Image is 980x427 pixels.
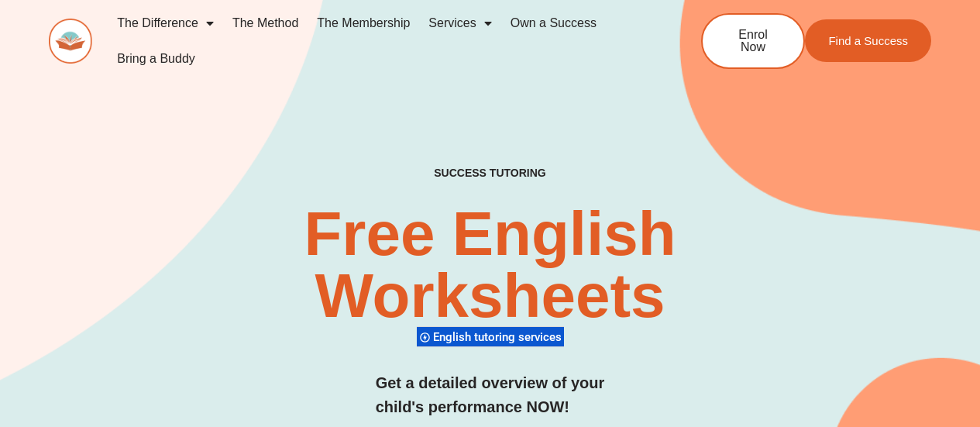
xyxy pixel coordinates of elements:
[417,326,564,347] div: English tutoring services
[308,5,419,41] a: The Membership
[376,371,605,419] h3: Get a detailed overview of your child's performance NOW!
[501,5,606,41] a: Own a Success
[419,5,500,41] a: Services
[701,13,805,69] a: Enrol Now
[359,167,621,180] h4: SUCCESS TUTORING​
[828,35,908,46] span: Find a Success
[805,19,931,62] a: Find a Success
[726,29,780,53] span: Enrol Now
[108,5,223,41] a: The Difference
[108,5,650,77] nav: Menu
[108,41,205,77] a: Bring a Buddy
[433,330,566,344] span: English tutoring services
[223,5,308,41] a: The Method
[199,203,781,327] h2: Free English Worksheets​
